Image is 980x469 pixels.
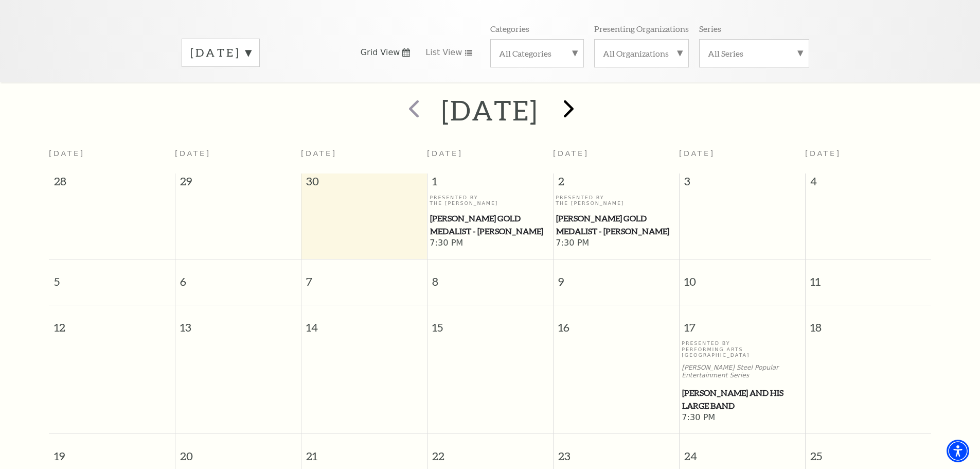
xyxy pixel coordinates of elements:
span: 24 [680,433,805,469]
span: 1 [427,173,553,194]
span: 7:30 PM [556,238,676,249]
label: All Categories [499,48,575,59]
span: 30 [301,173,427,194]
button: next [548,92,586,129]
span: 23 [554,433,679,469]
span: 13 [175,305,301,341]
span: [DATE] [553,149,589,158]
p: Series [699,23,721,34]
p: Categories [490,23,529,34]
span: 29 [175,173,301,194]
a: Cliburn Gold Medalist - Aristo Sham [556,212,676,237]
span: [DATE] [175,149,211,158]
span: 10 [680,259,805,295]
p: Presented By Performing Arts [GEOGRAPHIC_DATA] [682,340,803,358]
p: [PERSON_NAME] Steel Popular Entertainment Series [682,364,803,379]
span: 15 [427,305,553,341]
span: [DATE] [49,149,85,158]
span: 2 [554,173,679,194]
label: All Series [708,48,800,59]
span: 11 [806,259,932,295]
label: [DATE] [190,45,251,61]
span: [DATE] [427,149,463,158]
div: Accessibility Menu [947,440,969,462]
span: 20 [175,433,301,469]
span: 3 [680,173,805,194]
span: [DATE] [301,149,337,158]
span: 7 [301,259,427,295]
span: 6 [175,259,301,295]
span: [PERSON_NAME] Gold Medalist - [PERSON_NAME] [430,212,550,237]
span: 7:30 PM [682,412,803,424]
span: 18 [806,305,932,341]
span: 14 [301,305,427,341]
span: 4 [806,173,932,194]
span: [DATE] [805,149,841,158]
span: [DATE] [679,149,715,158]
label: All Organizations [603,48,680,59]
span: 21 [301,433,427,469]
p: Presenting Organizations [594,23,689,34]
span: 16 [554,305,679,341]
span: 9 [554,259,679,295]
span: 17 [680,305,805,341]
span: List View [425,47,462,58]
span: 7:30 PM [430,238,550,249]
span: 12 [49,305,175,341]
a: Lyle Lovett and his Large Band [682,387,803,412]
span: [PERSON_NAME] and his Large Band [682,387,802,412]
span: 25 [806,433,932,469]
span: 19 [49,433,175,469]
span: 22 [427,433,553,469]
span: [PERSON_NAME] Gold Medalist - [PERSON_NAME] [556,212,676,237]
p: Presented By The [PERSON_NAME] [556,195,676,206]
button: prev [394,92,432,129]
h2: [DATE] [441,94,539,127]
a: Cliburn Gold Medalist - Aristo Sham [430,212,550,237]
span: Grid View [361,47,400,58]
span: 5 [49,259,175,295]
span: 28 [49,173,175,194]
span: 8 [427,259,553,295]
p: Presented By The [PERSON_NAME] [430,195,550,206]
